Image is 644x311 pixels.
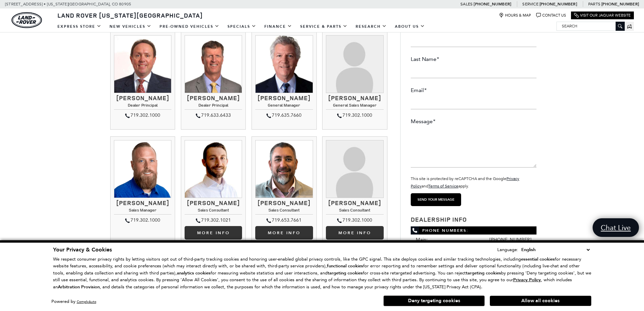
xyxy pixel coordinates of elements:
h3: [PERSON_NAME] [185,95,242,102]
a: Pre-Owned Vehicles [156,21,223,32]
div: 719.302.1000 [114,111,171,119]
a: Chat Live [593,218,639,237]
div: Powered by [51,299,96,304]
div: 719.302.1000 [326,111,383,119]
h4: Sales Consultant [326,208,383,214]
a: Land Rover [US_STATE][GEOGRAPHIC_DATA] [53,11,207,19]
h4: Dealer Principal [114,103,171,109]
a: [PHONE_NUMBER] [474,1,511,7]
a: [PHONE_NUMBER] [490,237,531,243]
a: [PHONE_NUMBER] [601,1,639,7]
h3: [PERSON_NAME] [185,200,242,206]
span: Land Rover [US_STATE][GEOGRAPHIC_DATA] [57,11,203,19]
a: ComplyAuto [77,299,96,304]
h4: Sales Consultant [255,208,313,214]
p: We respect consumer privacy rights by letting visitors opt out of third-party tracking cookies an... [53,256,591,291]
h4: Sales Consultant [185,208,242,214]
h4: Dealer Principal [185,103,242,109]
input: Send your message [411,193,461,206]
h4: Sales Manager [114,208,171,214]
a: Visit Our Jaguar Website [574,13,631,18]
div: 719.653.7661 [255,216,313,224]
strong: functional cookies [327,263,363,269]
a: Service & Parts [296,21,352,32]
div: 719.302.1000 [326,216,383,224]
a: New Vehicles [105,21,156,32]
select: Language Select [520,246,591,253]
a: About Us [391,21,429,32]
strong: essential cookies [521,256,555,262]
button: Deny targeting cookies [383,295,485,306]
input: Search [557,22,624,30]
a: More info [255,226,313,240]
a: Privacy Policy [513,277,541,282]
div: Language: [497,247,518,252]
label: Last Name [411,55,439,63]
h3: Dealership Info [411,216,536,223]
a: EXPRESS STORE [53,21,105,32]
h4: General Sales Manager [326,103,383,109]
a: [STREET_ADDRESS] • [US_STATE][GEOGRAPHIC_DATA], CO 80905 [5,2,131,6]
h3: [PERSON_NAME] [114,95,171,102]
a: Research [352,21,391,32]
nav: Main Navigation [53,21,429,32]
h4: General Manager [255,103,313,109]
a: Terms of Service [428,184,458,188]
h3: [PERSON_NAME] [326,200,383,206]
a: Contact Us [536,13,566,18]
span: Your Privacy & Cookies [53,246,112,253]
h3: [PERSON_NAME] [255,200,313,206]
div: 719.635.7660 [255,111,313,119]
h3: [PERSON_NAME] [255,95,313,102]
h3: [PERSON_NAME] [326,95,383,102]
span: Service [522,2,538,6]
label: Message [411,118,435,125]
div: 719.302.1021 [185,216,242,224]
a: land-rover [11,12,42,28]
a: More info [326,226,383,240]
span: Chat Live [597,223,634,232]
div: 719.302.1000 [114,216,171,224]
div: 719.633.6433 [185,111,242,119]
strong: Arbitration Provision [58,284,100,290]
a: Finance [260,21,296,32]
img: Land Rover [11,12,42,28]
h3: [PERSON_NAME] [114,200,171,206]
small: This site is protected by reCAPTCHA and the Google and apply. [411,176,519,188]
span: Sales [460,2,473,6]
strong: analytics cookies [177,270,211,276]
u: Privacy Policy [513,277,541,283]
strong: targeting cookies [328,270,363,276]
a: Hours & Map [499,13,531,18]
a: [PHONE_NUMBER] [540,1,577,7]
span: Main: [416,237,428,243]
label: Email [411,87,427,94]
strong: targeting cookies [466,270,501,276]
span: Parts [588,2,600,6]
a: More Info [185,226,242,240]
span: Phone Numbers: [411,226,536,235]
button: Allow all cookies [490,296,591,306]
a: Specials [223,21,260,32]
